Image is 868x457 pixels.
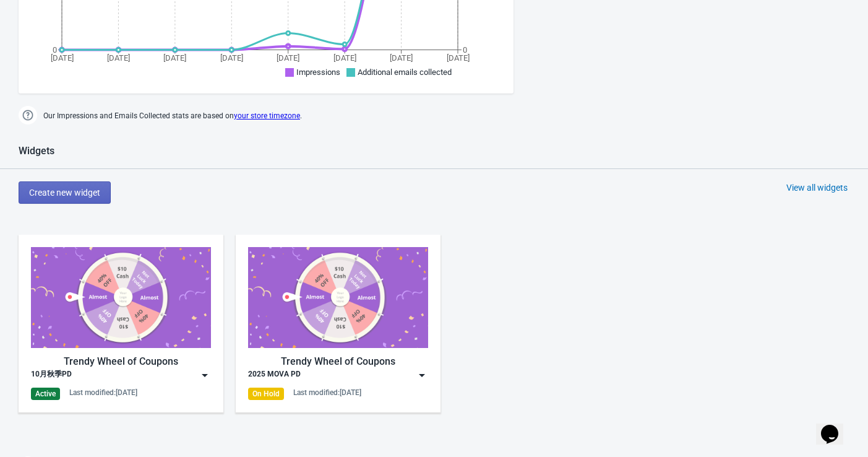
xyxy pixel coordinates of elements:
div: Active [31,388,60,400]
button: Create new widget [19,181,111,204]
tspan: [DATE] [333,53,356,63]
span: Impressions [296,67,340,77]
div: Trendy Wheel of Coupons [31,354,211,369]
tspan: [DATE] [277,53,299,63]
div: 2025 MOVA PD [248,369,301,381]
div: 10月秋季PD [31,369,72,381]
img: dropdown.png [199,369,211,381]
img: dropdown.png [416,369,428,381]
tspan: [DATE] [51,53,74,63]
tspan: 0 [53,45,57,54]
div: Last modified: [DATE] [69,388,137,398]
tspan: [DATE] [220,53,243,63]
div: On Hold [248,388,284,400]
tspan: [DATE] [163,53,186,63]
iframe: chat widget [816,407,856,445]
img: trendy_game.png [31,247,211,348]
div: Trendy Wheel of Coupons [248,354,428,369]
span: Create new widget [29,188,100,198]
img: trendy_game.png [248,247,428,348]
tspan: [DATE] [107,53,130,63]
a: your store timezone [234,111,300,120]
span: Our Impressions and Emails Collected stats are based on . [43,106,302,126]
tspan: [DATE] [390,53,413,63]
div: View all widgets [786,181,848,194]
div: Last modified: [DATE] [293,388,361,398]
tspan: [DATE] [447,53,470,63]
tspan: 0 [463,45,467,54]
span: Additional emails collected [358,67,452,77]
img: help.png [19,106,37,124]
